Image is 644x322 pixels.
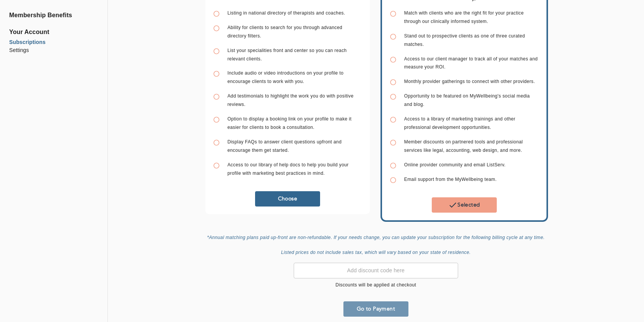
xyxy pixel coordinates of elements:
span: List your specialities front and center so you can reach relevant clients. [228,48,347,62]
span: Access to a library of marketing trainings and other professional development opportunities. [404,116,516,130]
button: Choose [255,191,320,207]
a: Membership Benefits [9,11,98,20]
input: Add discount code here [294,263,458,278]
span: Add testimonials to highlight the work you do with positive reviews. [228,93,354,107]
span: Opportunity to be featured on MyWellbeing's social media and blog. [404,93,530,107]
span: Include audio or video introductions on your profile to encourage clients to work with you. [228,70,344,84]
span: Stand out to prospective clients as one of three curated matches. [404,33,525,47]
button: Selected [432,197,497,213]
span: Access to our library of help docs to help you build your profile with marketing best practices i... [228,162,349,176]
i: *Annual matching plans paid up-front are non-refundable. If your needs change, you can update you... [207,235,545,255]
span: Member discounts on partnered tools and professional services like legal, accounting, web design,... [404,139,523,153]
span: Go to Payment [346,305,405,312]
button: Go to Payment [343,301,408,317]
span: Display FAQs to answer client questions upfront and encourage them get started. [228,139,342,153]
span: Selected [435,200,494,210]
span: Email support from the MyWellbeing team. [404,177,497,182]
span: Access to our client manager to track all of your matches and measure your ROI. [404,56,538,70]
a: Settings [9,46,98,54]
span: Online provider community and email ListServ. [404,162,506,168]
a: Subscriptions [9,38,98,46]
span: Monthly provider gatherings to connect with other providers. [404,79,535,84]
p: Discounts will be applied at checkout [335,281,416,289]
span: Option to display a booking link on your profile to make it easier for clients to book a consulta... [228,116,351,130]
span: Your Account [9,28,98,37]
span: Choose [258,195,317,202]
span: Listing in national directory of therapists and coaches. [228,10,345,16]
span: Ability for clients to search for you through advanced directory filters. [228,25,342,39]
span: Match with clients who are the right fit for your practice through our clinically informed system. [404,10,524,24]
